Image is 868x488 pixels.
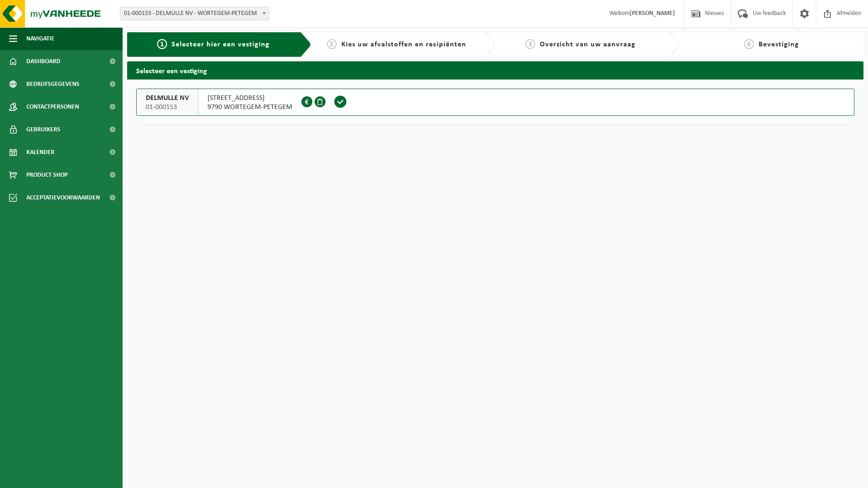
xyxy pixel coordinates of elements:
span: 01-000153 - DELMULLE NV - WORTEGEM-PETEGEM [120,7,269,20]
span: [STREET_ADDRESS] [207,94,292,103]
span: 3 [525,39,535,49]
span: Gebruikers [26,118,60,141]
span: Bedrijfsgegevens [26,73,79,95]
span: DELMULLE NV [146,94,189,103]
button: DELMULLE NV 01-000153 [STREET_ADDRESS]9790 WORTEGEM-PETEGEM [136,89,854,116]
span: Selecteer hier een vestiging [172,41,270,48]
span: Overzicht van uw aanvraag [540,41,636,48]
strong: [PERSON_NAME] [630,10,675,17]
span: 01-000153 [146,103,189,112]
span: 4 [744,39,754,49]
span: Kalender [26,141,54,164]
span: Contactpersonen [26,95,79,118]
span: Product Shop [26,164,68,186]
span: 01-000153 - DELMULLE NV - WORTEGEM-PETEGEM [120,7,269,20]
span: 2 [327,39,337,49]
span: Acceptatievoorwaarden [26,186,100,209]
span: Kies uw afvalstoffen en recipiënten [341,41,466,48]
h2: Selecteer een vestiging [127,61,863,79]
span: 1 [157,39,167,49]
span: Navigatie [26,27,54,50]
span: Bevestiging [759,41,799,48]
span: Dashboard [26,50,60,73]
span: 9790 WORTEGEM-PETEGEM [207,103,292,112]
